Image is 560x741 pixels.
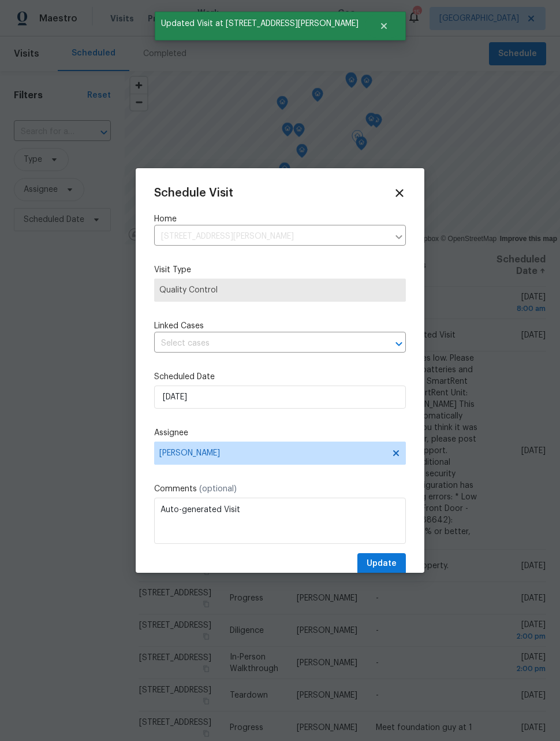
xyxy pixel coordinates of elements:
[365,14,403,38] button: Close
[154,371,406,383] label: Scheduled Date
[393,187,406,199] span: Close
[154,213,406,225] label: Home
[357,553,406,575] button: Update
[159,449,386,458] span: [PERSON_NAME]
[154,187,233,199] span: Schedule Visit
[199,485,237,493] span: (optional)
[154,228,389,246] input: Enter in an address
[154,427,406,439] label: Assignee
[154,483,406,495] label: Comments
[159,284,401,296] span: Quality Control
[155,12,365,36] span: Updated Visit at [STREET_ADDRESS][PERSON_NAME]
[154,264,406,276] label: Visit Type
[154,386,406,409] input: M/D/YYYY
[154,320,204,332] span: Linked Cases
[367,557,397,571] span: Update
[391,336,407,352] button: Open
[154,498,406,544] textarea: Auto-generated Visit
[154,335,374,353] input: Select cases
